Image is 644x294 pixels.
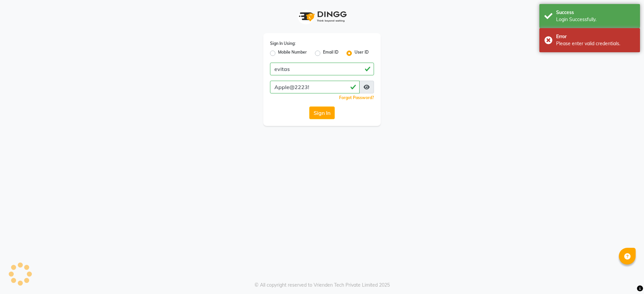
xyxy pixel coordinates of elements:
div: Please enter valid credentials. [556,40,635,47]
input: Username [270,63,374,75]
button: Sign In [309,106,335,119]
label: User ID [355,49,369,57]
img: logo1.svg [295,7,349,26]
label: Email ID [323,49,338,57]
label: Mobile Number [278,49,307,57]
div: Success [556,9,635,16]
input: Username [270,81,360,93]
a: Forgot Password? [339,95,374,100]
iframe: chat widget [616,267,637,287]
div: Login Successfully. [556,16,635,23]
div: Error [556,33,635,40]
label: Sign In Using: [270,41,296,47]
